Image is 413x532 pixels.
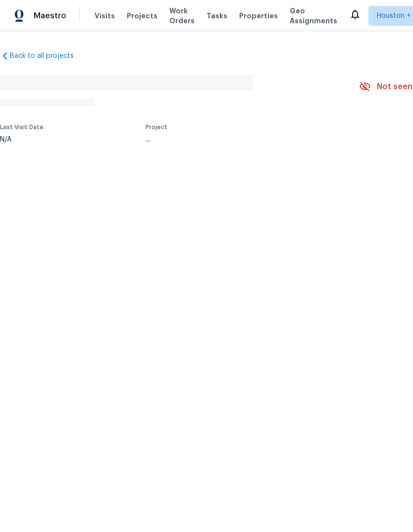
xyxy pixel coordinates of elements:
span: Projects [127,11,157,21]
span: Geo Assignments [290,6,337,26]
span: Work Orders [169,6,195,26]
span: Properties [239,11,278,21]
span: Tasks [206,12,227,19]
span: Maestro [34,11,66,21]
span: Visits [95,11,115,21]
div: ... [146,136,336,143]
span: Project [146,124,167,130]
